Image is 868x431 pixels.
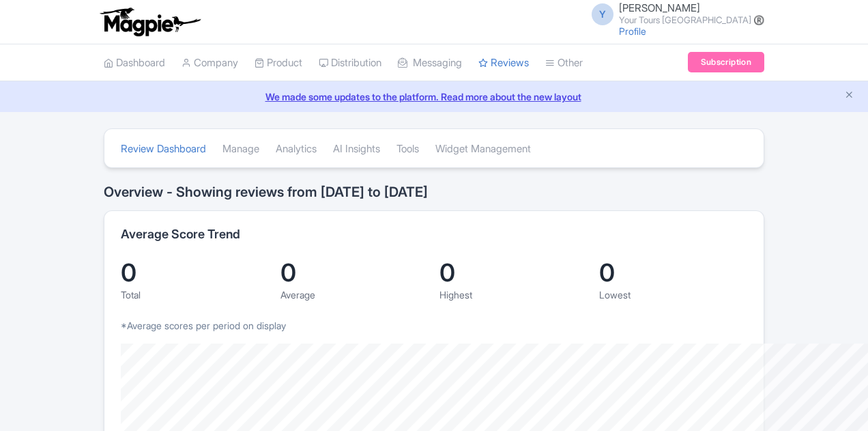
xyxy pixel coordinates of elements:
[97,7,203,37] img: logo-ab69f6fb50320c5b225c76a69d11143b.png
[398,44,462,82] a: Messaging
[104,184,764,199] h2: Overview - Showing reviews from [DATE] to [DATE]
[592,3,613,25] span: Y
[599,260,748,285] div: 0
[182,44,238,82] a: Company
[276,130,317,168] a: Analytics
[255,44,302,82] a: Product
[688,52,764,72] a: Subscription
[8,89,860,104] a: We made some updates to the platform. Read more about the new layout
[121,318,747,333] p: *Average scores per period on display
[121,288,270,302] div: Total
[545,44,583,82] a: Other
[396,130,419,168] a: Tools
[280,260,429,285] div: 0
[439,260,588,285] div: 0
[439,288,588,302] div: Highest
[478,44,529,82] a: Reviews
[222,130,259,168] a: Manage
[619,25,646,37] a: Profile
[619,16,764,25] small: Your Tours [GEOGRAPHIC_DATA] ®️
[121,130,206,168] a: Review Dashboard
[121,227,240,241] h2: Average Score Trend
[280,288,429,302] div: Average
[104,44,165,82] a: Dashboard
[583,3,764,25] a: Y [PERSON_NAME] Your Tours [GEOGRAPHIC_DATA] ®️
[333,130,380,168] a: AI Insights
[121,260,270,285] div: 0
[844,88,854,104] button: Close announcement
[435,130,531,168] a: Widget Management
[319,44,381,82] a: Distribution
[599,288,748,302] div: Lowest
[619,1,700,14] span: [PERSON_NAME]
